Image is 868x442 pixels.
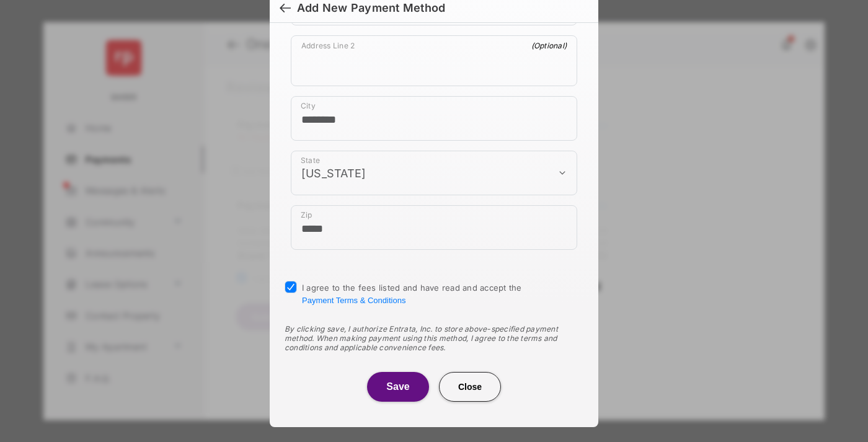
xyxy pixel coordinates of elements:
[302,283,522,305] span: I agree to the fees listed and have read and accept the
[291,205,577,250] div: payment_method_screening[postal_addresses][postalCode]
[291,35,577,86] div: payment_method_screening[postal_addresses][addressLine2]
[291,151,577,195] div: payment_method_screening[postal_addresses][administrativeArea]
[367,372,429,402] button: Save
[439,372,501,402] button: Close
[297,1,445,15] div: Add New Payment Method
[302,296,405,305] button: I agree to the fees listed and have read and accept the
[291,96,577,141] div: payment_method_screening[postal_addresses][locality]
[285,324,583,352] div: By clicking save, I authorize Entrata, Inc. to store above-specified payment method. When making ...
